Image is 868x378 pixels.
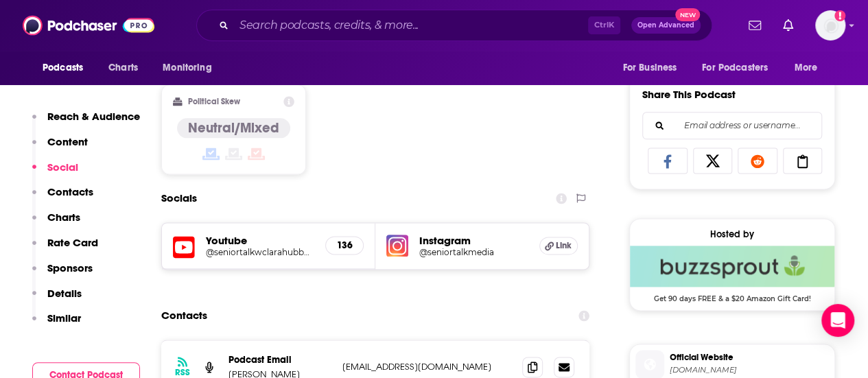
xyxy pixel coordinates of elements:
[419,247,528,257] a: @seniortalkmedia
[47,236,98,249] p: Rate Card
[32,236,98,261] button: Rate Card
[670,365,829,375] span: buzzsprout.com
[32,311,81,337] button: Similar
[32,185,93,211] button: Contacts
[32,261,93,287] button: Sponsors
[670,351,829,364] span: Official Website
[693,55,788,81] button: open menu
[108,58,138,78] span: Charts
[33,55,101,81] button: open menu
[834,10,845,21] svg: Add a profile image
[188,97,240,106] h2: Political Skew
[47,135,88,148] p: Content
[99,55,146,81] a: Charts
[47,311,81,324] p: Similar
[642,112,822,139] div: Search followers
[32,211,80,236] button: Charts
[337,239,352,251] h5: 136
[188,119,279,137] h4: Neutral/Mixed
[785,55,835,81] button: open menu
[783,147,823,174] a: Copy Link
[630,246,834,287] img: Buzzsprout Deal: Get 90 days FREE & a $20 Amazon Gift Card!
[153,55,229,81] button: open menu
[342,361,511,373] p: [EMAIL_ADDRESS][DOMAIN_NAME]
[743,14,766,37] a: Show notifications dropdown
[32,287,82,312] button: Details
[642,88,736,101] h3: Share This Podcast
[196,10,712,41] div: Search podcasts, credits, & more...
[702,58,768,78] span: For Podcasters
[47,110,140,123] p: Reach & Audience
[675,8,700,21] span: New
[613,55,694,81] button: open menu
[815,10,845,40] span: Logged in as vyoeupb
[795,58,818,78] span: More
[539,237,578,255] a: Link
[648,147,688,174] a: Share on Facebook
[234,14,588,36] input: Search podcasts, credits, & more...
[556,240,572,251] span: Link
[631,17,701,34] button: Open AdvancedNew
[32,135,88,161] button: Content
[47,261,93,274] p: Sponsors
[630,228,834,240] div: Hosted by
[161,185,197,211] h2: Socials
[637,22,694,29] span: Open Advanced
[161,303,207,329] h2: Contacts
[47,287,82,300] p: Details
[47,161,78,174] p: Social
[815,10,845,40] button: Show profile menu
[777,14,799,37] a: Show notifications dropdown
[630,287,834,303] span: Get 90 days FREE & a $20 Amazon Gift Card!
[588,16,620,34] span: Ctrl K
[738,147,777,174] a: Share on Reddit
[419,234,528,247] h5: Instagram
[815,10,845,40] img: User Profile
[206,247,314,257] a: @seniortalkwclarahubbard
[47,211,80,224] p: Charts
[23,12,154,38] img: Podchaser - Follow, Share and Rate Podcasts
[630,246,834,302] a: Buzzsprout Deal: Get 90 days FREE & a $20 Amazon Gift Card!
[228,354,331,366] p: Podcast Email
[206,234,314,247] h5: Youtube
[163,58,211,78] span: Monitoring
[654,113,810,139] input: Email address or username...
[32,161,78,186] button: Social
[32,110,140,135] button: Reach & Audience
[43,58,83,78] span: Podcasts
[386,235,408,257] img: iconImage
[175,367,190,378] h3: RSS
[47,185,93,198] p: Contacts
[693,147,733,174] a: Share on X/Twitter
[821,304,854,337] div: Open Intercom Messenger
[622,58,677,78] span: For Business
